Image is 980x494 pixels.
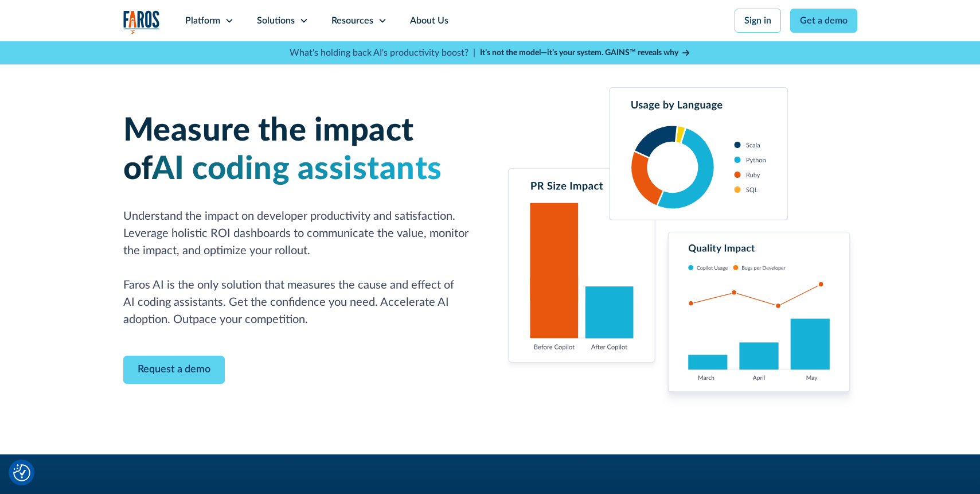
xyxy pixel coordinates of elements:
[290,46,475,60] p: What's holding back AI's productivity boost? |
[331,14,373,28] div: Resources
[123,356,225,384] a: Contact Modal
[257,14,295,28] div: Solutions
[790,9,857,33] a: Get a demo
[480,49,678,57] strong: It’s not the model—it’s your system. GAINS™ reveals why
[123,10,160,34] img: Logo of the analytics and reporting company Faros.
[123,208,477,328] p: Understand the impact on developer productivity and satisfaction. Leverage holistic ROI dashboard...
[504,87,857,409] img: Charts tracking GitHub Copilot's usage and impact on velocity and quality
[185,14,220,28] div: Platform
[123,112,477,189] h1: Measure the impact of
[480,47,691,59] a: It’s not the model—it’s your system. GAINS™ reveals why
[13,464,30,481] button: Cookie Settings
[735,9,781,33] a: Sign in
[13,464,30,481] img: Revisit consent button
[152,153,442,185] span: AI coding assistants
[123,10,160,34] a: home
